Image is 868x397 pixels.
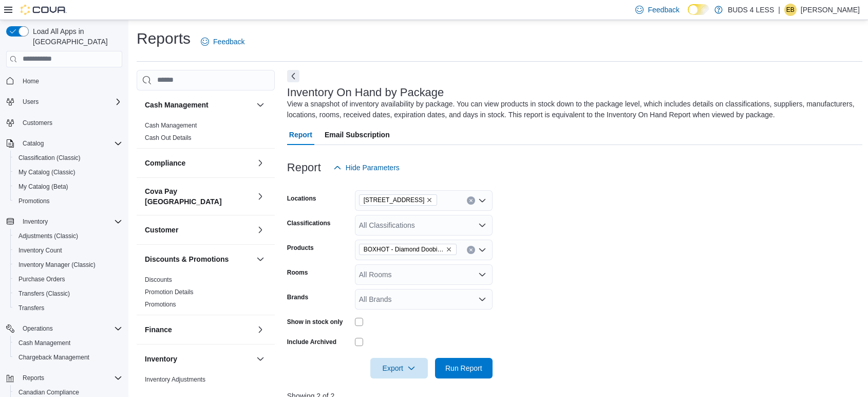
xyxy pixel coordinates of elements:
h3: Compliance [145,158,185,168]
h3: Inventory On Hand by Package [287,86,444,99]
span: Promotions [18,197,50,205]
span: BOXHOT - Diamond Doobies - Watermelon G Infused Pre-Roll - Indica - 2x0.5g [359,244,457,255]
span: EB [786,4,795,16]
button: Customer [145,225,252,235]
button: Discounts & Promotions [145,254,252,264]
div: Discounts & Promotions [137,274,275,315]
button: Cova Pay [GEOGRAPHIC_DATA] [145,186,252,207]
a: Chargeback Management [14,351,93,364]
label: Include Archived [287,338,336,346]
button: Classification (Classic) [10,151,126,165]
span: Run Report [445,363,482,373]
label: Rooms [287,268,308,277]
span: Chargeback Management [14,351,122,364]
a: Cash Management [14,337,74,349]
button: Finance [254,323,267,336]
span: Promotion Details [145,288,194,296]
span: Operations [23,324,53,333]
button: Discounts & Promotions [254,253,267,265]
button: Catalog [18,137,48,150]
span: Inventory Count [18,246,62,255]
span: Chargeback Management [18,353,89,362]
span: Customers [18,116,122,129]
button: Inventory [18,215,52,228]
button: Reports [18,372,48,384]
button: Inventory [2,214,126,229]
button: Cash Management [10,336,126,350]
button: Remove BOXHOT - Diamond Doobies - Watermelon G Infused Pre-Roll - Indica - 2x0.5g from selection ... [446,246,452,252]
span: BOXHOT - Diamond Doobies - Watermelon G Infused Pre-Roll - Indica - 2x0.5g [364,244,444,255]
span: Users [18,96,122,108]
span: Operations [18,322,122,335]
span: Promotions [14,195,122,207]
button: Chargeback Management [10,350,126,365]
label: Show in stock only [287,318,343,326]
span: Home [23,77,39,85]
h3: Report [287,161,321,174]
span: Feedback [648,5,679,15]
p: [PERSON_NAME] [801,4,860,16]
span: Email Subscription [325,124,390,145]
a: My Catalog (Beta) [14,181,72,193]
a: Classification (Classic) [14,152,85,164]
button: Remove 23 Young Street from selection in this group [426,197,432,203]
button: Reports [2,371,126,385]
button: Adjustments (Classic) [10,229,126,243]
div: View a snapshot of inventory availability by package. You can view products in stock down to the ... [287,99,858,120]
button: Transfers [10,301,126,315]
span: Classification (Classic) [18,154,81,162]
button: Operations [2,321,126,336]
a: Inventory Manager (Classic) [14,259,100,271]
span: My Catalog (Classic) [14,166,122,178]
a: Discounts [145,276,172,283]
a: Inventory Count [14,244,66,257]
h3: Cash Management [145,100,209,110]
button: Open list of options [478,295,486,303]
h1: Reports [137,28,191,49]
button: My Catalog (Beta) [10,179,126,194]
button: Open list of options [478,246,486,254]
span: Transfers (Classic) [14,287,122,300]
button: Export [370,358,428,378]
button: Inventory [254,353,267,365]
button: Operations [18,322,57,335]
label: Products [287,244,314,252]
span: Catalog [18,137,122,150]
span: Home [18,75,122,87]
button: Cash Management [254,99,267,111]
button: Catalog [2,136,126,151]
button: Customer [254,224,267,236]
button: Inventory Count [10,243,126,258]
span: Reports [23,374,44,382]
span: Purchase Orders [14,273,122,285]
span: Inventory Manager (Classic) [18,261,96,269]
a: Inventory Adjustments [145,376,205,383]
h3: Finance [145,324,172,335]
span: [STREET_ADDRESS] [364,195,425,205]
h3: Inventory [145,354,177,364]
button: Run Report [435,358,493,378]
span: Export [376,358,422,378]
button: Next [287,70,299,82]
span: Inventory Count [14,244,122,257]
span: My Catalog (Beta) [18,183,68,191]
button: Compliance [254,157,267,169]
a: Cash Management [145,122,197,129]
span: Cash Out Details [145,134,192,142]
button: Clear input [467,246,475,254]
button: Purchase Orders [10,272,126,286]
span: Classification (Classic) [14,152,122,164]
span: Customers [23,119,52,127]
a: Purchase Orders [14,273,69,285]
button: Open list of options [478,221,486,229]
span: Inventory [18,215,122,228]
a: Home [18,75,43,87]
span: Load All Apps in [GEOGRAPHIC_DATA] [29,26,122,47]
span: Cash Management [14,337,122,349]
button: Cash Management [145,100,252,110]
div: Cash Management [137,119,275,148]
p: BUDS 4 LESS [728,4,774,16]
button: Hide Parameters [329,157,404,178]
button: Transfers (Classic) [10,286,126,301]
